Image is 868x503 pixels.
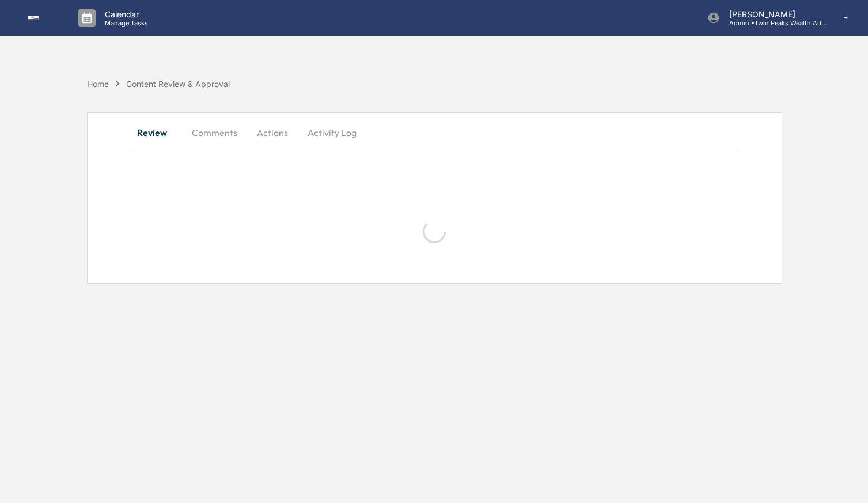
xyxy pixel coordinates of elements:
p: Calendar [96,9,154,19]
p: Manage Tasks [96,19,154,27]
button: Activity Log [298,119,366,146]
div: Content Review & Approval [126,79,230,89]
img: logo [28,16,55,20]
p: [PERSON_NAME] [720,9,827,19]
button: Review [131,119,183,146]
p: Admin • Twin Peaks Wealth Advisors [720,19,827,27]
div: Home [87,79,109,89]
div: secondary tabs example [131,119,738,146]
button: Actions [247,119,298,146]
button: Comments [183,119,247,146]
